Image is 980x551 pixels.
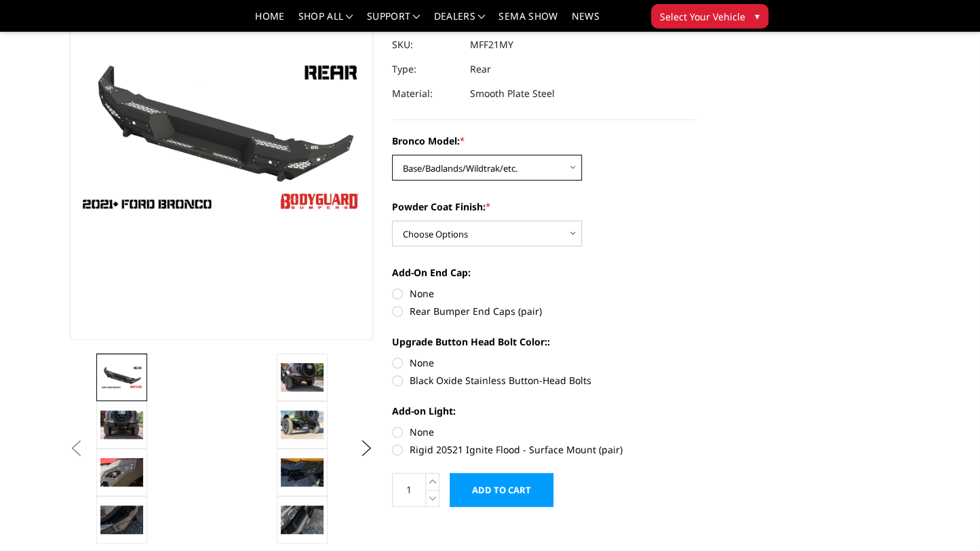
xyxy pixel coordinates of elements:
[281,411,324,439] img: Bronco Rear
[392,335,696,349] label: Upgrade Button Head Bolt Color::
[255,12,284,31] a: Home
[392,304,696,318] label: Rear Bumper End Caps (pair)
[66,438,87,459] button: Previous
[281,506,324,534] img: Bronco Rear
[392,442,696,457] label: Rigid 20521 Ignite Flood - Surface Mount (pair)
[571,12,599,31] a: News
[755,9,760,23] span: ▾
[100,506,143,534] img: Bronco Rear
[392,425,696,439] label: None
[392,404,696,418] label: Add-on Light:
[356,438,376,459] button: Next
[392,199,696,214] label: Powder Coat Finish:
[434,12,486,31] a: Dealers
[392,373,696,387] label: Black Oxide Stainless Button-Head Bolts
[392,356,696,370] label: None
[100,365,143,389] img: Bronco Rear
[651,4,768,28] button: Select Your Vehicle
[392,265,696,280] label: Add-On End Cap:
[367,12,420,31] a: Support
[450,473,553,507] input: Add to Cart
[660,9,745,24] span: Select Your Vehicle
[392,33,460,57] dt: SKU:
[100,458,143,487] img: Accepts 1 pair of Rigid Ignite Series LED lights
[498,12,557,31] a: SEMA Show
[100,411,143,438] img: Shown with optional bolt-on end caps
[912,486,980,551] iframe: Chat Widget
[392,81,460,106] dt: Material:
[281,458,324,487] img: Bronco Rear
[392,57,460,81] dt: Type:
[298,12,353,31] a: shop all
[281,363,324,392] img: Shown with optional bolt-on end caps
[470,33,513,57] dd: MFF21MY
[470,57,491,81] dd: Rear
[392,134,696,148] label: Bronco Model:
[470,81,555,106] dd: Smooth Plate Steel
[392,286,696,301] label: None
